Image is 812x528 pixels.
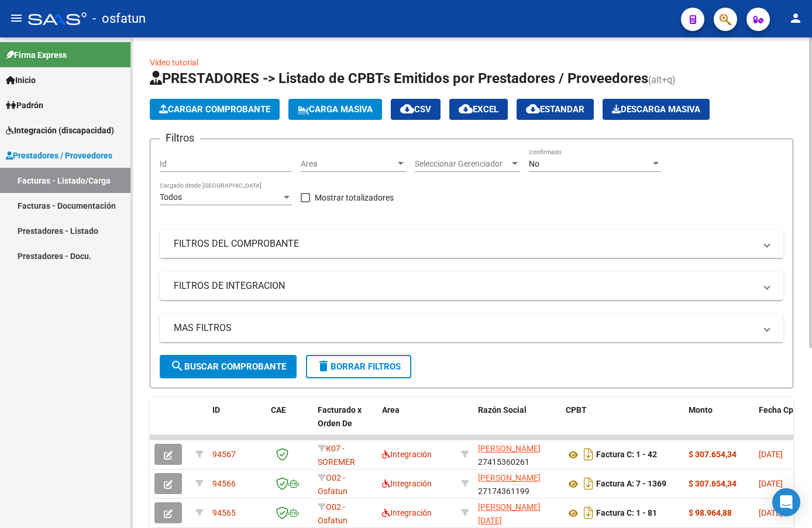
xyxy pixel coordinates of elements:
[150,58,198,67] a: Video tutorial
[160,314,783,342] mat-expansion-panel-header: MAS FILTROS
[382,405,400,415] span: Area
[648,74,676,85] span: (alt+q)
[526,102,540,116] mat-icon: cloud_download
[689,508,732,517] strong: $ 98.964,88
[382,479,432,488] span: Integración
[174,322,755,334] mat-panel-title: MAS FILTROS
[596,450,657,460] strong: Factura C: 1 - 42
[526,104,584,115] span: Estandar
[159,104,270,115] span: Cargar Comprobante
[759,405,801,415] span: Fecha Cpbt
[9,11,23,25] mat-icon: menu
[517,99,594,120] button: Estandar
[581,474,596,493] i: Descargar documento
[160,355,297,378] button: Buscar Comprobante
[301,159,395,169] span: Area
[306,355,411,378] button: Borrar Filtros
[174,237,755,250] mat-panel-title: FILTROS DEL COMPROBANTE
[160,192,182,202] span: Todos
[266,398,313,449] datatable-header-cell: CAE
[596,509,657,518] strong: Factura C: 1 - 81
[759,508,783,517] span: [DATE]
[459,104,498,115] span: EXCEL
[566,405,587,415] span: CPBT
[315,191,394,205] span: Mostrar totalizadores
[596,479,666,489] strong: Factura A: 7 - 1369
[298,104,373,115] span: Carga Masiva
[318,405,362,428] span: Facturado x Orden De
[6,124,114,137] span: Integración (discapacidad)
[174,279,755,292] mat-panel-title: FILTROS DE INTEGRACION
[160,130,200,146] h3: Filtros
[160,272,783,300] mat-expansion-panel-header: FILTROS DE INTEGRACION
[449,99,508,120] button: EXCEL
[6,149,112,162] span: Prestadores / Proveedores
[288,99,382,120] button: Carga Masiva
[581,445,596,464] i: Descargar documento
[603,99,710,120] button: Descarga Masiva
[459,102,473,116] mat-icon: cloud_download
[391,99,441,120] button: CSV
[603,99,710,120] app-download-masive: Descarga masiva de comprobantes (adjuntos)
[612,104,700,115] span: Descarga Masiva
[415,159,510,169] span: Seleccionar Gerenciador
[689,479,737,488] strong: $ 307.654,34
[382,508,432,517] span: Integración
[170,361,286,372] span: Buscar Comprobante
[212,479,236,488] span: 94566
[478,442,556,467] div: 27415360261
[212,405,220,415] span: ID
[478,471,556,496] div: 27174361199
[6,49,67,61] span: Firma Express
[478,444,541,453] span: [PERSON_NAME]
[6,74,36,87] span: Inicio
[689,405,713,415] span: Monto
[772,488,800,516] div: Open Intercom Messenger
[478,501,556,525] div: 27419264046
[170,359,184,373] mat-icon: search
[478,405,527,415] span: Razón Social
[316,359,331,373] mat-icon: delete
[160,230,783,258] mat-expansion-panel-header: FILTROS DEL COMPROBANTE
[6,99,43,112] span: Padrón
[212,450,236,459] span: 94567
[377,398,456,449] datatable-header-cell: Area
[212,508,236,517] span: 94565
[581,503,596,522] i: Descargar documento
[271,405,286,415] span: CAE
[473,398,561,449] datatable-header-cell: Razón Social
[684,398,754,449] datatable-header-cell: Monto
[689,450,737,459] strong: $ 307.654,34
[400,104,431,115] span: CSV
[150,70,648,87] span: PRESTADORES -> Listado de CPBTs Emitidos por Prestadores / Proveedores
[759,450,783,459] span: [DATE]
[208,398,266,449] datatable-header-cell: ID
[478,502,541,525] span: [PERSON_NAME][DATE]
[478,473,541,482] span: [PERSON_NAME]
[561,398,684,449] datatable-header-cell: CPBT
[318,444,355,480] span: K07 - SOREMER Tucuman
[400,102,414,116] mat-icon: cloud_download
[759,479,783,488] span: [DATE]
[313,398,377,449] datatable-header-cell: Facturado x Orden De
[754,398,807,449] datatable-header-cell: Fecha Cpbt
[529,159,539,168] span: No
[382,450,432,459] span: Integración
[92,6,146,32] span: - osfatun
[150,99,280,120] button: Cargar Comprobante
[316,361,401,372] span: Borrar Filtros
[318,473,347,509] span: O02 - Osfatun Propio
[789,11,803,25] mat-icon: person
